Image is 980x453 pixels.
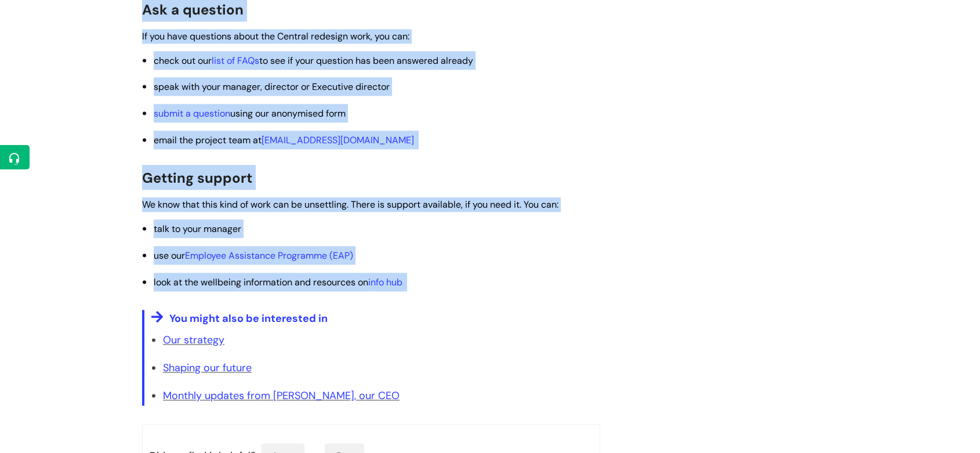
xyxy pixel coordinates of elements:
a: info hub [368,276,402,288]
span: You might also be interested in [169,311,328,325]
span: If you have questions about the Central redesign work, you can: [142,30,409,42]
span: Getting support [142,169,252,187]
a: list of FAQs [212,55,259,67]
span: using our anonymised form [154,107,346,119]
span: email the project team at [154,134,416,146]
span: check out our to see if your question has been answered already [154,55,473,67]
span: look at the wellbeing information and resources on [154,276,407,288]
a: Our strategy [163,333,224,347]
span: We know that this kind of work can be unsettling. There is support available, if you need it. You... [142,198,558,211]
a: [EMAIL_ADDRESS][DOMAIN_NAME] [262,134,414,146]
span: use our [154,249,353,262]
a: Shaping our future [163,361,252,375]
span: talk to your manager [154,223,241,235]
a: Employee Assistance Programme (EAP) [185,249,353,262]
span: speak with your manager, director or Executive director [154,81,390,93]
a: Monthly updates from [PERSON_NAME], our CEO [163,389,400,403]
span: Ask a question [142,1,244,19]
a: submit a question [154,107,230,119]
